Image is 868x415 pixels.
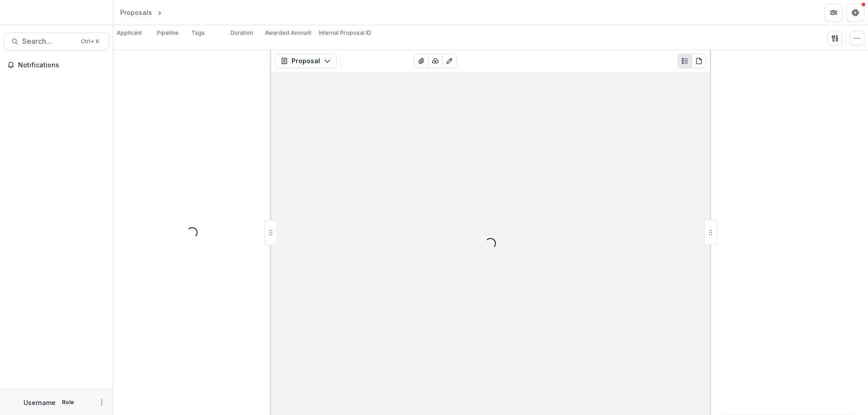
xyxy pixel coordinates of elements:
p: Duration [231,29,253,37]
div: Proposals [120,8,152,17]
p: Username [24,398,56,407]
button: Edit as form [442,54,457,68]
span: Notifications [18,61,105,69]
p: Applicant [117,29,142,37]
button: View Attached Files [414,54,429,68]
button: Notifications [4,58,109,72]
button: Search... [4,33,109,51]
a: Proposals [117,6,156,19]
p: Internal Proposal ID [319,29,371,37]
nav: breadcrumb [117,6,202,19]
p: Awarded Amount [265,29,311,37]
button: Plaintext view [678,54,692,68]
button: Proposal [275,54,337,68]
p: Role [59,398,77,406]
p: Pipeline [157,29,179,37]
button: More [96,397,107,408]
span: Search... [22,37,75,46]
button: PDF view [692,54,706,68]
p: Tags [191,29,205,37]
button: Get Help [846,4,864,22]
div: Ctrl + K [79,37,101,47]
button: Partners [825,4,843,22]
